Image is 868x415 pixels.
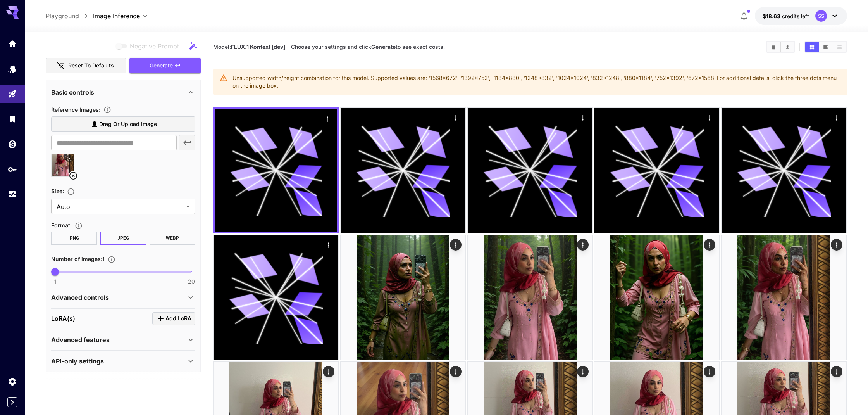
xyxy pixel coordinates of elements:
[766,41,795,53] div: Clear AllDownload All
[213,43,285,50] span: Model:
[99,119,157,129] span: Drag or upload image
[51,83,195,102] div: Basic controls
[54,278,56,285] span: 1
[51,256,105,262] span: Number of images : 1
[450,239,462,251] div: Actions
[51,222,72,228] span: Format :
[46,58,126,74] button: Reset to defaults
[150,61,173,71] span: Generate
[51,88,94,97] p: Basic controls
[704,112,716,123] div: Actions
[577,239,589,251] div: Actions
[129,58,201,74] button: Generate
[763,12,809,20] div: $18.629
[72,222,86,230] button: Choose the file format for the output image.
[805,42,819,52] button: Show media in grid view
[371,43,396,50] b: Generate
[323,239,335,251] div: Actions
[51,106,100,113] span: Reference Images :
[232,71,840,93] div: Unsupported width/height combination for this model. Supported values are: '1568x672', '1392x752'...
[767,42,780,52] button: Clear All
[291,43,445,50] span: Choose your settings and click to see exact costs.
[577,112,589,123] div: Actions
[51,356,104,366] p: API-only settings
[831,112,843,123] div: Actions
[105,256,119,263] button: Specify how many images to generate in a single request. Each image generation will be charged se...
[831,239,843,251] div: Actions
[100,106,114,114] button: Upload a reference image to guide the result. This is needed for Image-to-Image or Inpainting. Su...
[594,235,719,360] img: Z
[100,232,146,245] button: JPEG
[51,330,195,349] div: Advanced features
[781,42,794,52] button: Download All
[46,11,79,21] a: Playground
[8,89,17,99] div: Playground
[64,188,78,195] button: Adjust the dimensions of the generated image by specifying its width and height in pixels, or sel...
[755,7,847,25] button: $18.629SS
[51,188,64,194] span: Size :
[165,314,191,323] span: Add LoRA
[7,397,17,407] button: Expand sidebar
[782,13,809,19] span: credits left
[322,113,334,124] div: Actions
[51,288,195,307] div: Advanced controls
[804,41,847,53] div: Show media in grid viewShow media in video viewShow media in list view
[51,314,75,323] p: LoRA(s)
[833,42,846,52] button: Show media in list view
[287,42,289,52] p: ·
[8,114,17,124] div: Library
[8,139,17,149] div: Wallet
[323,366,335,377] div: Actions
[8,164,17,174] div: API Keys
[46,11,93,21] nav: breadcrumb
[704,366,716,377] div: Actions
[51,335,110,344] p: Advanced features
[51,352,195,370] div: API-only settings
[704,239,716,251] div: Actions
[188,278,195,285] span: 20
[8,64,17,74] div: Models
[831,366,843,377] div: Actions
[577,366,589,377] div: Actions
[341,235,465,360] img: 9k=
[152,312,195,325] button: Click to add LoRA
[8,377,17,386] div: Settings
[722,235,846,360] img: 2Q==
[51,116,195,132] label: Drag or upload image
[93,11,140,21] span: Image Inference
[450,112,462,123] div: Actions
[450,366,462,377] div: Actions
[8,39,17,48] div: Home
[150,232,196,245] button: WEBP
[763,13,782,19] span: $18.63
[468,235,592,360] img: Z
[231,43,285,50] b: FLUX.1 Kontext [dev]
[51,232,97,245] button: PNG
[57,202,183,211] span: Auto
[51,293,109,302] p: Advanced controls
[8,190,17,199] div: Usage
[819,42,833,52] button: Show media in video view
[815,10,827,22] div: SS
[114,41,185,51] span: Negative prompts are not compatible with the selected model.
[130,41,179,51] span: Negative Prompt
